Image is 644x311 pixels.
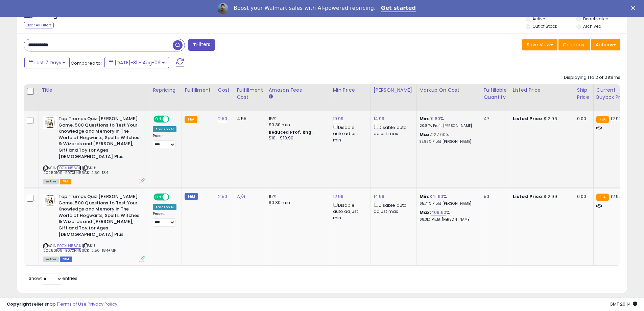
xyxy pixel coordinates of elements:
[7,301,117,308] div: seller snap | |
[420,193,430,200] b: Min:
[7,301,31,307] strong: Copyright
[577,87,591,101] div: Ship Price
[596,116,609,123] small: FBA
[333,193,344,200] a: 12.99
[420,131,431,138] b: Max:
[218,193,228,200] a: 2.50
[429,193,443,200] a: 341.60
[185,193,198,200] small: FBM
[153,87,179,94] div: Repricing
[153,204,176,210] div: Amazon AI
[153,134,176,149] div: Preset:
[484,116,505,122] div: 47
[269,116,325,122] div: 15%
[631,6,638,10] div: Close
[43,179,59,184] span: All listings currently available for purchase on Amazon
[420,209,476,222] div: %
[564,74,620,81] div: Displaying 1 to 2 of 2 items
[154,194,163,200] span: ON
[420,116,476,128] div: %
[333,87,368,94] div: Min Price
[420,115,430,122] b: Min:
[60,179,71,184] span: FBA
[532,16,545,22] label: Active
[374,193,385,200] a: 14.99
[522,39,557,50] button: Save View
[558,39,590,50] button: Columns
[185,87,212,94] div: Fulfillment
[269,135,325,141] div: $10 - $10.90
[429,115,440,122] a: 91.60
[484,194,505,200] div: 50
[153,126,176,132] div: Amazon AI
[420,217,476,222] p: 68.31% Profit [PERSON_NAME]
[420,194,476,206] div: %
[237,116,261,122] div: 4.55
[43,194,57,207] img: 51mmsvT5aBL._SL40_.jpg
[88,301,117,307] a: Privacy Policy
[611,115,621,122] span: 12.97
[58,301,87,307] a: Terms of Use
[420,87,478,94] div: Markup on Cost
[583,16,609,22] label: Deactivated
[185,116,197,123] small: FBA
[431,131,446,138] a: 227.60
[611,193,621,200] span: 12.97
[513,116,569,122] div: $12.96
[115,59,161,66] span: [DATE]-31 - Aug-06
[333,201,365,221] div: Disable auto adjust min
[58,194,141,239] b: Top Trumps Quiz [PERSON_NAME] Game, 500 Questions to Test Your Knowledge and Memory in The World ...
[57,165,81,171] a: B07XH456CK
[43,257,59,262] span: All listings currently available for purchase on Amazon
[532,23,557,29] label: Out of Stock
[58,116,141,161] b: Top Trumps Quiz [PERSON_NAME] Game, 500 Questions to Test Your Knowledge and Memory in The World ...
[484,87,507,101] div: Fulfillable Quantity
[188,39,215,51] button: Filters
[374,124,411,137] div: Disable auto adjust max
[154,116,163,122] span: ON
[333,124,365,143] div: Disable auto adjust min
[420,139,476,144] p: 37.96% Profit [PERSON_NAME]
[43,165,108,175] span: | SKU: 20250109_B07XH456CK_2.50_184
[563,41,584,48] span: Columns
[416,84,481,111] th: The percentage added to the cost of goods (COGS) that forms the calculator for Min & Max prices.
[374,201,411,215] div: Disable auto adjust max
[60,257,72,262] span: FBM
[596,194,609,201] small: FBA
[43,116,57,129] img: 51mmsvT5aBL._SL40_.jpg
[43,116,145,183] div: ASIN:
[591,39,620,50] button: Actions
[513,194,569,200] div: $12.99
[420,201,476,206] p: 65.74% Profit [PERSON_NAME]
[420,124,476,128] p: 20.84% Profit [PERSON_NAME]
[513,193,544,200] b: Listed Price:
[431,209,446,216] a: 409.60
[269,194,325,200] div: 15%
[24,57,70,68] button: Last 7 Days
[269,87,327,94] div: Amazon Fees
[237,87,263,101] div: Fulfillment Cost
[374,115,385,122] a: 14.99
[596,87,631,101] div: Current Buybox Price
[43,194,145,261] div: ASIN:
[269,129,313,135] b: Reduced Prof. Rng.
[513,87,571,94] div: Listed Price
[104,57,169,68] button: [DATE]-31 - Aug-06
[374,87,414,94] div: [PERSON_NAME]
[57,243,81,249] a: B07XH456CK
[234,5,376,12] div: Boost your Walmart sales with AI-powered repricing.
[34,59,61,66] span: Last 7 Days
[218,115,228,122] a: 2.50
[43,243,116,253] span: | SKU: 20250109_B07XH456CK_2.50_184+MF
[168,194,179,200] span: OFF
[29,275,77,282] span: Show: entries
[381,5,416,12] a: Get started
[217,3,228,14] img: Profile image for Adrian
[513,115,544,122] b: Listed Price:
[420,132,476,144] div: %
[24,22,54,28] div: Clear All Filters
[269,94,273,100] small: Amazon Fees.
[153,212,176,227] div: Preset:
[577,116,588,122] div: 0.00
[42,87,147,94] div: Title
